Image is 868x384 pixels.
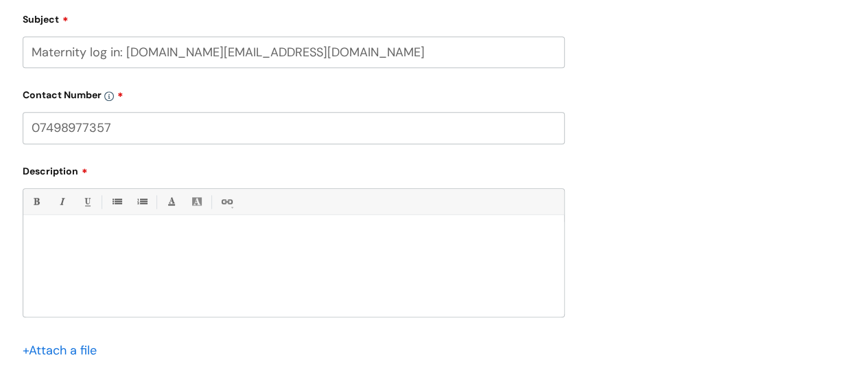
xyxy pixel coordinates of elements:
[108,193,125,210] a: • Unordered List (Ctrl-Shift-7)
[133,193,150,210] a: 1. Ordered List (Ctrl-Shift-8)
[27,193,45,210] a: Bold (Ctrl-B)
[218,193,235,210] a: Link
[53,193,70,210] a: Italic (Ctrl-I)
[78,193,95,210] a: Underline(Ctrl-U)
[23,84,565,101] label: Contact Number
[23,9,565,25] label: Subject
[104,91,114,101] img: info-icon.svg
[163,193,180,210] a: Font Color
[23,161,565,177] label: Description
[188,193,205,210] a: Back Color
[23,339,105,361] div: Attach a file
